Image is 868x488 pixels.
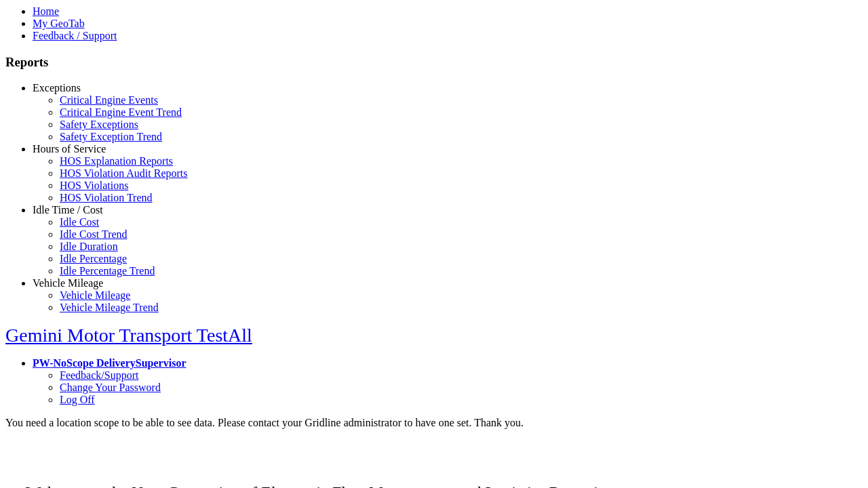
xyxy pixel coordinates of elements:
a: Home [33,5,59,17]
a: Safety Exceptions [60,119,138,130]
a: Critical Engine Events [60,94,158,106]
a: Change Your Password [60,382,161,393]
a: Idle Time / Cost [33,204,103,216]
a: HOS Violation Trend [60,192,153,203]
a: Idle Percentage Trend [60,265,155,277]
a: Vehicle Mileage [60,289,130,301]
a: Safety Exception Trend [60,131,162,142]
div: You need a location scope to be able to see data. Please contact your Gridline administrator to h... [5,417,863,429]
a: Idle Cost Trend [60,228,127,240]
a: Exceptions [33,82,81,94]
a: Vehicle Mileage Trend [60,302,159,313]
a: HOS Explanation Reports [60,155,173,167]
a: Gemini Motor Transport TestAll [5,325,252,346]
a: My GeoTab [33,18,85,29]
a: Idle Cost [60,216,99,228]
a: Feedback / Support [33,30,117,41]
a: HOS Violation Audit Reports [60,167,188,179]
a: Idle Percentage [60,253,127,264]
a: Idle Duration [60,241,118,252]
h3: Reports [5,55,863,70]
a: Critical Engine Event Trend [60,106,182,118]
a: Hours of Service [33,143,106,155]
a: Log Off [60,394,95,405]
a: PW-NoScope DeliverySupervisor [33,357,186,369]
a: Feedback/Support [60,369,138,381]
a: Vehicle Mileage [33,277,103,289]
a: HOS Violations [60,180,128,191]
